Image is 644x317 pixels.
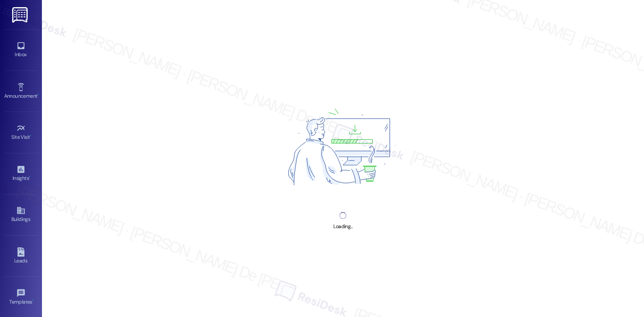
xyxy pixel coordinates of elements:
div: Loading... [333,222,352,231]
a: Buildings [4,203,38,226]
span: • [30,133,31,139]
a: Insights • [4,162,38,185]
span: • [32,298,34,304]
a: Inbox [4,39,38,61]
a: Site Visit • [4,121,38,144]
span: • [29,174,30,180]
img: ResiDesk Logo [12,7,29,23]
a: Templates • [4,286,38,309]
span: • [37,92,39,98]
a: Leads [4,245,38,268]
